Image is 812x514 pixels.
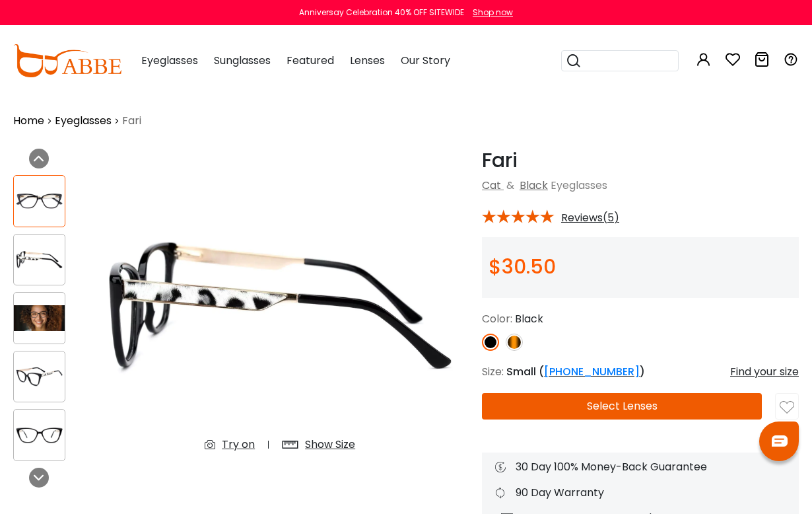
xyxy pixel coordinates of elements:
a: Eyeglasses [55,113,112,129]
div: Show Size [305,437,355,453]
span: Our Story [401,53,450,68]
img: Fari Black Acetate Eyeglasses , UniversalBridgeFit Frames from ABBE Glasses [14,305,65,330]
img: Fari Black Acetate Eyeglasses , UniversalBridgeFit Frames from ABBE Glasses [14,423,65,448]
img: Fari Black Acetate Eyeglasses , UniversalBridgeFit Frames from ABBE Glasses [14,247,65,272]
div: Shop now [473,7,513,18]
img: Fari Black Acetate Eyeglasses , UniversalBridgeFit Frames from ABBE Glasses [91,149,469,463]
a: Shop now [466,7,513,18]
a: Home [13,113,44,129]
a: Black [520,178,548,193]
span: Small ( ) [506,364,645,379]
img: like [780,400,794,415]
span: Eyeglasses [551,178,607,193]
h1: Fari [482,149,799,172]
span: $30.50 [489,252,556,281]
span: Black [515,311,543,326]
span: Fari [122,113,141,129]
img: Fari Black Acetate Eyeglasses , UniversalBridgeFit Frames from ABBE Glasses [14,188,65,213]
div: Try on [222,437,255,453]
button: Select Lenses [482,393,762,420]
a: [PHONE_NUMBER] [544,364,640,379]
span: Color: [482,311,512,326]
img: Fari Black Acetate Eyeglasses , UniversalBridgeFit Frames from ABBE Glasses [14,364,65,389]
a: Cat [482,178,501,193]
span: Sunglasses [214,53,271,68]
span: Reviews(5) [561,212,619,224]
span: Size: [482,364,504,379]
div: 90 Day Warranty [495,485,786,501]
span: Eyeglasses [141,53,198,68]
span: Lenses [350,53,385,68]
div: 30 Day 100% Money-Back Guarantee [495,459,786,475]
img: chat [772,435,788,447]
div: Anniversay Celebration 40% OFF SITEWIDE [299,7,464,18]
div: Find your size [730,364,799,380]
span: Featured [287,53,334,68]
span: & [504,178,517,193]
img: abbeglasses.com [13,44,121,77]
